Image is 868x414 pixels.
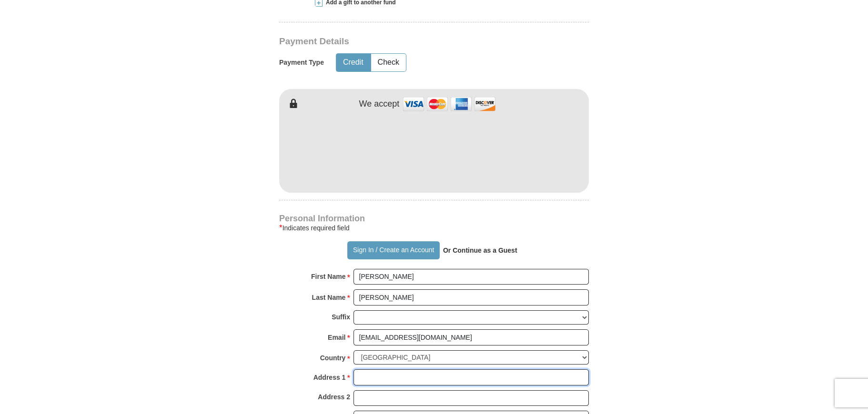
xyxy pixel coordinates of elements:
h4: We accept [359,99,400,109]
strong: Last Name [312,291,346,304]
button: Credit [336,54,370,71]
strong: Address 1 [313,371,346,384]
strong: First Name [311,270,345,283]
div: Indicates required field [279,222,589,234]
h4: Personal Information [279,215,589,222]
img: credit cards accepted [402,94,497,114]
button: Sign In / Create an Account [347,241,439,259]
h3: Payment Details [279,36,522,47]
strong: Suffix [332,310,350,324]
h5: Payment Type [279,59,324,67]
strong: Country [320,351,346,365]
strong: Address 2 [318,390,350,404]
strong: Or Continue as a Guest [443,246,517,254]
button: Check [371,54,406,71]
strong: Email [328,331,345,344]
